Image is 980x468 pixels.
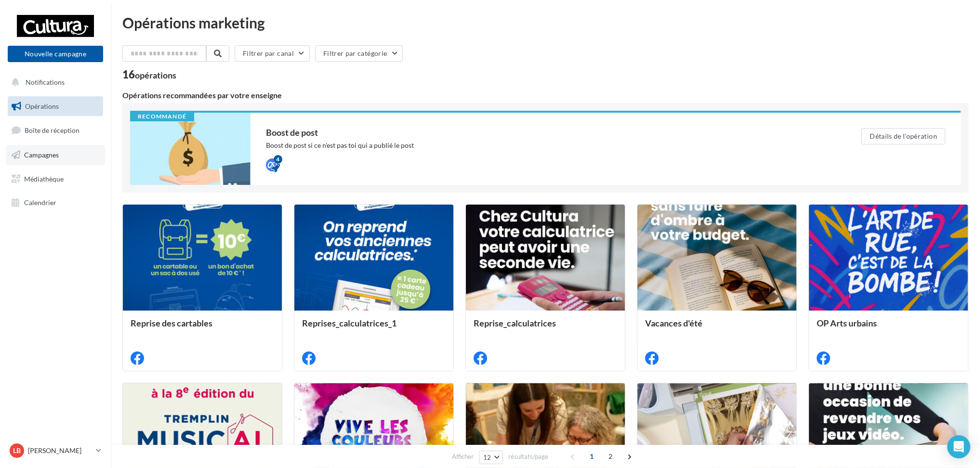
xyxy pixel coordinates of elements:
[817,318,960,338] div: OP Arts urbains
[645,318,789,338] div: Vacances d'été
[274,155,282,164] div: 4
[508,452,548,461] span: résultats/page
[6,145,105,165] a: Campagnes
[13,446,21,455] span: LB
[26,78,65,86] span: Notifications
[6,169,105,189] a: Médiathèque
[452,452,474,461] span: Afficher
[25,102,59,110] span: Opérations
[266,141,823,150] div: Boost de post si ce n'est pas toi qui a publié le post
[6,72,101,92] button: Notifications
[122,69,176,80] div: 16
[603,449,618,464] span: 2
[266,128,823,137] div: Boost de post
[315,45,403,62] button: Filtrer par catégorie
[474,318,617,338] div: Reprise_calculatrices
[130,113,194,121] div: Recommandé
[122,15,968,30] div: Opérations marketing
[6,193,105,213] a: Calendrier
[8,46,103,62] button: Nouvelle campagne
[28,446,92,455] p: [PERSON_NAME]
[24,151,59,159] span: Campagnes
[25,126,79,134] span: Boîte de réception
[861,128,945,144] button: Détails de l'opération
[122,91,968,99] div: Opérations recommandées par votre enseigne
[479,451,503,464] button: 12
[483,454,491,461] span: 12
[24,174,64,182] span: Médiathèque
[24,198,56,207] span: Calendrier
[135,71,176,79] div: opérations
[302,318,446,338] div: Reprises_calculatrices_1
[584,449,599,464] span: 1
[235,45,310,62] button: Filtrer par canal
[8,442,103,460] a: LB [PERSON_NAME]
[6,96,105,117] a: Opérations
[131,318,274,338] div: Reprise des cartables
[6,120,105,141] a: Boîte de réception
[947,435,970,458] div: Open Intercom Messenger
